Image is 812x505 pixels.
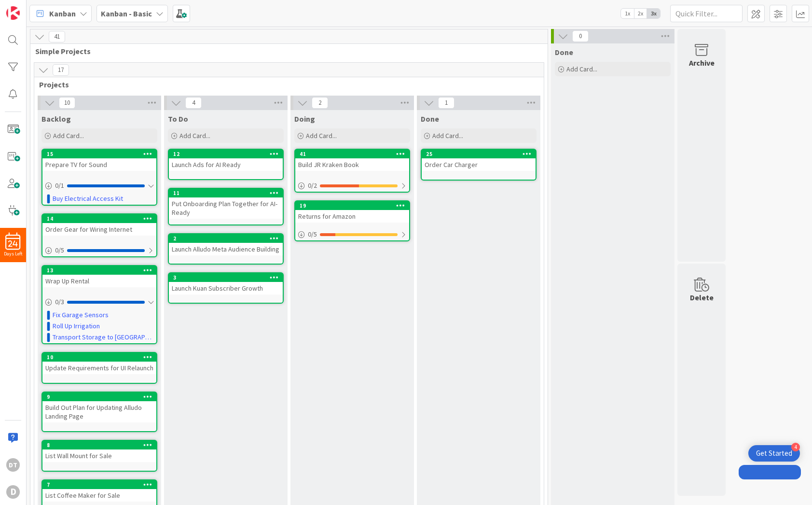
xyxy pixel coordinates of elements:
div: Prepare TV for Sound [42,158,156,171]
div: 8List Wall Mount for Sale [42,441,156,462]
a: 9Build Out Plan for Updating Alludo Landing Page [41,392,157,432]
div: Build Out Plan for Updating Alludo Landing Page [42,401,156,422]
div: 19Returns for Amazon [295,201,409,223]
a: Fix Garage Sensors [53,310,109,320]
div: 0/1 [42,180,156,192]
div: Order Car Charger [422,158,536,171]
a: 41Build JR Kraken Book0/2 [294,149,410,193]
span: 0 [572,30,589,42]
a: 3Launch Kuan Subscriber Growth [168,272,284,304]
input: Quick Filter... [670,5,743,22]
div: 7List Coffee Maker for Sale [42,480,156,502]
div: 10 [42,353,156,362]
a: 12Launch Ads for AI Ready [168,149,284,180]
div: 15Prepare TV for Sound [42,150,156,171]
div: Launch Kuan Subscriber Growth [169,282,283,295]
div: Wrap Up Rental [42,275,156,287]
div: 7 [42,480,156,489]
div: 0/3 [42,296,156,308]
span: 0 / 5 [308,229,317,239]
div: 2 [169,234,283,243]
span: 0 / 5 [55,245,64,255]
div: Update Requirements for UI Relaunch [42,362,156,374]
span: 3x [647,9,660,18]
div: Delete [690,292,714,303]
a: 19Returns for Amazon0/5 [294,200,410,241]
span: Doing [294,114,315,124]
div: Launch Ads for AI Ready [169,158,283,171]
b: Kanban - Basic [101,9,152,18]
div: Launch Alludo Meta Audience Building [169,243,283,255]
div: Order Gear for Wiring Internet [42,223,156,236]
div: List Coffee Maker for Sale [42,489,156,502]
div: 41Build JR Kraken Book [295,150,409,171]
div: 13Wrap Up Rental [42,266,156,287]
div: Build JR Kraken Book [295,158,409,171]
span: 17 [53,64,69,76]
span: 0 / 2 [308,181,317,191]
div: 11 [169,189,283,197]
span: Add Card... [306,131,337,140]
div: 14Order Gear for Wiring Internet [42,214,156,236]
span: Add Card... [432,131,463,140]
span: Projects [39,80,532,89]
div: 25 [422,150,536,158]
div: 4 [791,443,800,451]
div: 19 [300,202,409,209]
div: List Wall Mount for Sale [42,449,156,462]
span: 0 / 3 [55,297,64,307]
div: 14 [42,214,156,223]
a: 15Prepare TV for Sound0/1Buy Electrical Access Kit [41,149,157,206]
div: Get Started [756,449,792,458]
span: Simple Projects [35,46,536,56]
div: 9Build Out Plan for Updating Alludo Landing Page [42,393,156,422]
div: 10Update Requirements for UI Relaunch [42,353,156,374]
div: 3 [173,274,283,281]
div: 14 [47,215,156,222]
span: 1 [438,97,454,109]
a: 10Update Requirements for UI Relaunch [41,352,157,384]
div: Open Get Started checklist, remaining modules: 4 [748,445,800,462]
div: 25Order Car Charger [422,150,536,171]
div: 12Launch Ads for AI Ready [169,150,283,171]
a: 2Launch Alludo Meta Audience Building [168,233,284,265]
span: 24 [8,240,18,247]
span: Done [555,47,573,57]
div: 0/5 [295,228,409,240]
a: Transport Storage to [GEOGRAPHIC_DATA] [53,332,153,342]
div: D [6,485,20,499]
a: Roll Up Irrigation [53,321,100,331]
span: 2x [634,9,647,18]
div: 11 [173,190,283,196]
div: 8 [47,442,156,449]
span: Add Card... [179,131,210,140]
div: 25 [426,151,536,157]
span: 4 [185,97,202,109]
span: 1x [621,9,634,18]
div: 9 [47,393,156,400]
div: 2Launch Alludo Meta Audience Building [169,234,283,255]
span: Kanban [49,8,76,19]
div: 0/2 [295,180,409,192]
span: 41 [49,31,65,42]
div: Returns for Amazon [295,210,409,223]
div: 15 [47,151,156,157]
a: 14Order Gear for Wiring Internet0/5 [41,213,157,257]
div: 8 [42,441,156,449]
div: 3 [169,273,283,282]
div: 12 [173,151,283,157]
div: 7 [47,481,156,488]
span: 2 [312,97,328,109]
div: 19 [295,201,409,210]
span: To Do [168,114,188,124]
div: 13 [42,266,156,275]
div: 3Launch Kuan Subscriber Growth [169,273,283,295]
div: 41 [295,150,409,158]
a: Buy Electrical Access Kit [53,194,123,204]
img: Visit kanbanzone.com [6,6,20,20]
span: Add Card... [53,131,84,140]
div: Archive [689,57,715,69]
div: 15 [42,150,156,158]
a: 8List Wall Mount for Sale [41,440,157,472]
span: Add Card... [566,65,597,73]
